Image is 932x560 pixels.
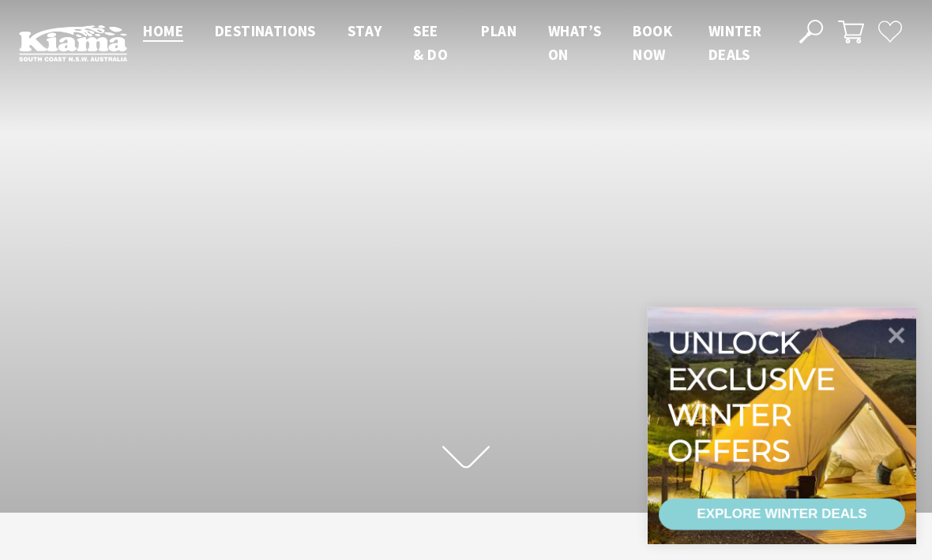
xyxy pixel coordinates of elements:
img: Kiama Logo [19,24,127,62]
span: See & Do [413,21,448,64]
span: Stay [348,21,382,40]
span: Plan [481,21,517,40]
div: EXPLORE WINTER DEALS [697,498,866,530]
span: Winter Deals [708,21,761,64]
span: Destinations [215,21,316,40]
nav: Main Menu [127,19,781,67]
span: What’s On [548,21,601,64]
span: Book now [633,21,672,64]
a: EXPLORE WINTER DEALS [659,498,905,530]
div: Unlock exclusive winter offers [667,325,842,469]
span: Home [143,21,183,40]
